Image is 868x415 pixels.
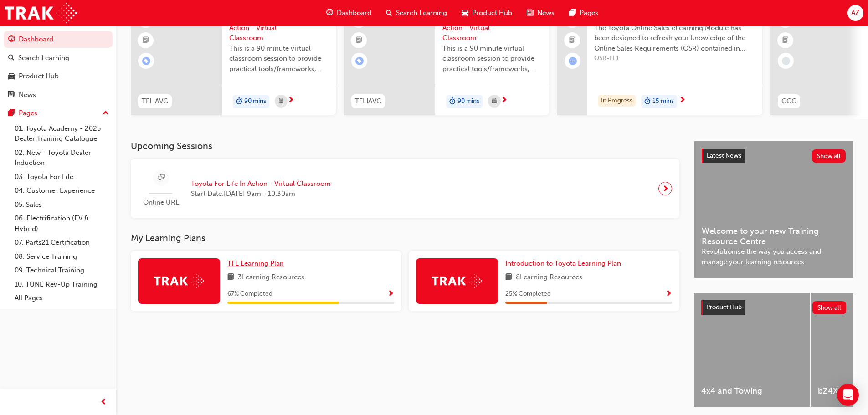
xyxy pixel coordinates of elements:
[11,146,113,170] a: 02. New - Toyota Dealer Induction
[652,96,674,107] span: 15 mins
[229,43,329,74] span: This is a 90 minute virtual classroom session to provide practical tools/frameworks, behaviours a...
[8,72,15,81] span: car-icon
[319,4,379,22] a: guage-iconDashboard
[4,68,113,85] a: Product Hub
[501,97,508,105] span: next-icon
[4,87,113,103] a: News
[11,122,113,146] a: 01. Toyota Academy - 2025 Dealer Training Catalogue
[781,96,796,107] span: CCC
[138,197,184,208] span: Online URL
[386,7,392,19] span: search-icon
[457,96,479,107] span: 90 mins
[505,258,625,269] a: Introduction to Toyota Learning Plan
[812,301,847,314] button: Show all
[11,250,113,264] a: 08. Service Training
[326,7,333,19] span: guage-icon
[679,97,686,105] span: next-icon
[4,31,113,48] a: Dashboard
[131,5,336,115] a: 0TFLIAVCToyota For Life In Action - Virtual ClassroomThis is a 90 minute virtual classroom sessio...
[598,95,636,107] div: In Progress
[662,182,669,195] span: next-icon
[227,272,234,283] span: book-icon
[355,57,364,65] span: learningRecordVerb_ENROLL-icon
[11,211,113,236] a: 06. Electrification (EV & Hybrid)
[238,272,304,283] span: 3 Learning Resources
[4,50,113,67] a: Search Learning
[557,5,762,115] a: Toyota Online Sales eLearning ModuleThe Toyota Online Sales eLearning Module has been designed to...
[702,246,846,267] span: Revolutionise the way you access and manage your learning resources.
[244,96,266,107] span: 90 mins
[442,12,542,43] span: Toyota For Life In Action - Virtual Classroom
[396,8,447,18] span: Search Learning
[505,272,512,283] span: book-icon
[11,263,113,277] a: 09. Technical Training
[279,96,283,107] span: calendar-icon
[8,91,15,99] span: news-icon
[837,384,859,406] div: Open Intercom Messenger
[11,184,113,198] a: 04. Customer Experience
[344,5,549,115] a: 0TFLIAVCToyota For Life In Action - Virtual ClassroomThis is a 90 minute virtual classroom sessio...
[4,29,113,105] button: DashboardSearch LearningProduct HubNews
[356,35,362,46] span: booktick-icon
[4,105,113,122] button: Pages
[142,96,168,107] span: TFLIAVC
[131,233,679,243] h3: My Learning Plans
[472,8,512,18] span: Product Hub
[527,7,534,19] span: news-icon
[143,35,149,46] span: booktick-icon
[851,8,859,18] span: AZ
[8,109,15,118] span: pages-icon
[644,96,651,108] span: duration-icon
[702,149,846,163] a: Latest NewsShow all
[11,277,113,292] a: 10. TUNE Rev-Up Training
[131,141,679,151] h3: Upcoming Sessions
[442,43,542,74] span: This is a 90 minute virtual classroom session to provide practical tools/frameworks, behaviours a...
[449,96,456,108] span: duration-icon
[19,90,36,100] div: News
[229,12,329,43] span: Toyota For Life In Action - Virtual Classroom
[706,303,742,311] span: Product Hub
[432,274,482,288] img: Trak
[812,149,846,163] button: Show all
[227,259,284,267] span: TFL Learning Plan
[100,397,107,408] span: prev-icon
[569,35,575,46] span: booktick-icon
[519,4,562,22] a: news-iconNews
[505,259,621,267] span: Introduction to Toyota Learning Plan
[191,179,331,189] span: Toyota For Life In Action - Virtual Classroom
[379,4,454,22] a: search-iconSearch Learning
[8,54,15,62] span: search-icon
[142,57,150,65] span: learningRecordVerb_ENROLL-icon
[103,108,109,119] span: up-icon
[387,288,394,300] button: Show Progress
[191,189,331,199] span: Start Date: [DATE] 9am - 10:30am
[236,96,242,108] span: duration-icon
[701,300,846,315] a: Product HubShow all
[19,108,37,118] div: Pages
[516,272,582,283] span: 8 Learning Resources
[569,7,576,19] span: pages-icon
[227,289,272,299] span: 67 % Completed
[288,97,294,105] span: next-icon
[8,36,15,44] span: guage-icon
[505,289,551,299] span: 25 % Completed
[454,4,519,22] a: car-iconProduct Hub
[11,236,113,250] a: 07. Parts21 Certification
[154,274,204,288] img: Trak
[227,258,288,269] a: TFL Learning Plan
[5,3,77,23] img: Trak
[562,4,606,22] a: pages-iconPages
[11,198,113,212] a: 05. Sales
[11,170,113,184] a: 03. Toyota For Life
[707,152,741,159] span: Latest News
[594,53,755,64] span: OSR-EL1
[387,290,394,298] span: Show Progress
[665,288,672,300] button: Show Progress
[694,293,810,407] a: 4x4 and Towing
[492,96,497,107] span: calendar-icon
[569,57,577,65] span: learningRecordVerb_ATTEMPT-icon
[594,23,755,54] span: The Toyota Online Sales eLearning Module has been designed to refresh your knowledge of the Onlin...
[11,291,113,305] a: All Pages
